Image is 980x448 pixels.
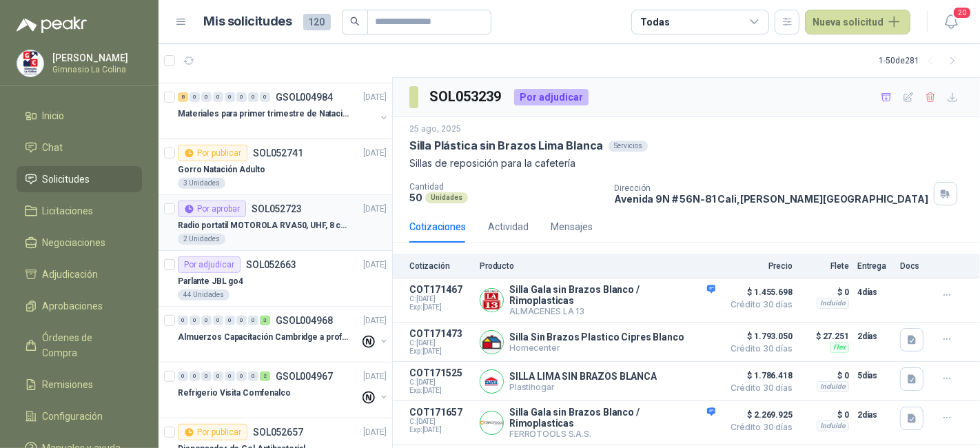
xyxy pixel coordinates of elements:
[260,371,270,381] div: 2
[509,306,715,316] p: ALMACENES LA 13
[857,407,892,423] p: 2 días
[17,293,142,319] a: Aprobaciones
[409,261,471,271] p: Cotización
[178,387,291,400] p: Refrigerio Visita Comfenalco
[225,316,235,325] div: 0
[213,316,223,325] div: 0
[43,330,129,360] span: Órdenes de Compra
[409,192,422,203] p: 50
[178,178,225,189] div: 3 Unidades
[509,284,715,306] p: Silla Gala sin Brazos Blanco / Rimoplasticas
[480,331,503,354] img: Company Logo
[178,312,389,356] a: 0 0 0 0 0 0 0 3 GSOL004968[DATE] Almuerzos Capacitación Cambridge a profesores
[248,92,258,102] div: 0
[178,316,188,325] div: 0
[480,289,503,312] img: Company Logo
[480,261,715,271] p: Producto
[225,92,235,102] div: 0
[159,195,392,251] a: Por aprobarSOL052723[DATE] Radio portatil MOTOROLA RVA50, UHF, 8 canales, 500MW2 Unidades
[43,108,65,123] span: Inicio
[724,345,793,353] span: Crédito 30 días
[363,258,387,272] p: [DATE]
[614,193,928,205] p: Avenida 9N # 56N-81 Cali , [PERSON_NAME][GEOGRAPHIC_DATA]
[178,108,349,121] p: Materiales para primer trimestre de Natación
[248,371,258,381] div: 0
[801,261,849,271] p: Flete
[409,367,471,378] p: COT171525
[801,284,849,301] p: $ 0
[159,251,392,307] a: Por adjudicarSOL052663[DATE] Parlante JBL go444 Unidades
[213,92,223,102] div: 0
[409,139,603,153] p: Silla Plástica sin Brazos Lima Blanca
[724,407,793,423] span: $ 2.269.925
[514,89,589,105] div: Por adjudicar
[17,198,142,224] a: Licitaciones
[724,423,793,431] span: Crédito 30 días
[303,14,331,30] span: 120
[178,256,241,273] div: Por adjudicar
[817,298,849,309] div: Incluido
[509,407,715,429] p: Silla Gala sin Brazos Blanco / Rimoplasticas
[409,328,471,339] p: COT171473
[952,6,972,19] span: 20
[17,17,87,33] img: Logo peakr
[252,204,302,214] p: SOL052723
[480,411,503,434] img: Company Logo
[225,371,235,381] div: 0
[724,367,793,384] span: $ 1.786.418
[178,275,243,288] p: Parlante JBL go4
[178,92,188,102] div: 8
[178,163,265,176] p: Gorro Natación Adulto
[363,91,387,104] p: [DATE]
[363,314,387,327] p: [DATE]
[409,418,471,426] span: C: [DATE]
[159,139,392,195] a: Por publicarSOL052741[DATE] Gorro Natación Adulto3 Unidades
[178,371,188,381] div: 0
[509,371,657,382] p: SILLA LIMA SIN BRAZOS BLANCA
[43,377,94,392] span: Remisiones
[276,316,333,325] p: GSOL004968
[640,14,669,30] div: Todas
[609,141,648,152] div: Servicios
[17,371,142,398] a: Remisiones
[409,295,471,303] span: C: [DATE]
[879,50,963,72] div: 1 - 50 de 281
[43,235,106,250] span: Negociaciones
[509,343,684,353] p: Homecenter
[480,370,503,393] img: Company Logo
[801,367,849,384] p: $ 0
[409,387,471,395] span: Exp: [DATE]
[253,427,303,437] p: SOL052657
[409,378,471,387] span: C: [DATE]
[409,156,963,171] p: Sillas de reposición para la cafetería
[178,219,349,232] p: Radio portatil MOTOROLA RVA50, UHF, 8 canales, 500MW
[409,123,461,136] p: 25 ago, 2025
[178,368,389,412] a: 0 0 0 0 0 0 0 2 GSOL004967[DATE] Refrigerio Visita Comfenalco
[260,316,270,325] div: 3
[614,183,928,193] p: Dirección
[253,148,303,158] p: SOL052741
[43,298,103,314] span: Aprobaciones
[213,371,223,381] div: 0
[363,147,387,160] p: [DATE]
[178,331,349,344] p: Almuerzos Capacitación Cambridge a profesores
[409,426,471,434] span: Exp: [DATE]
[43,172,90,187] span: Solicitudes
[857,367,892,384] p: 5 días
[857,328,892,345] p: 2 días
[551,219,593,234] div: Mensajes
[178,145,247,161] div: Por publicar
[276,371,333,381] p: GSOL004967
[248,316,258,325] div: 0
[363,370,387,383] p: [DATE]
[429,86,503,108] h3: SOL053239
[178,424,247,440] div: Por publicar
[830,342,849,353] div: Flex
[201,92,212,102] div: 0
[724,301,793,309] span: Crédito 30 días
[190,92,200,102] div: 0
[724,261,793,271] p: Precio
[857,261,892,271] p: Entrega
[178,289,229,301] div: 44 Unidades
[204,12,292,32] h1: Mis solicitudes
